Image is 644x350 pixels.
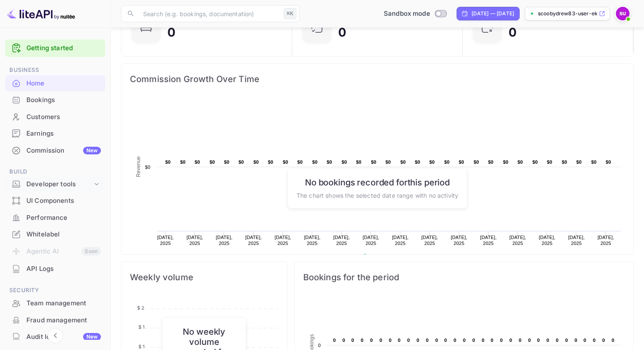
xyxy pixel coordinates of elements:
[135,156,141,177] text: Revenue
[5,261,105,277] div: API Logs
[351,338,354,343] text: 0
[5,193,105,209] div: UI Components
[165,159,171,165] text: $0
[429,159,435,165] text: $0
[130,270,279,284] span: Weekly volume
[283,159,288,165] text: $0
[5,75,105,91] a: Home
[5,142,105,159] div: CommissionNew
[371,254,392,260] text: Revenue
[275,235,291,246] text: [DATE], 2025
[5,92,105,108] a: Bookings
[167,26,175,38] div: 0
[224,159,230,165] text: $0
[26,129,101,139] div: Earnings
[5,226,105,242] a: Whitelabel
[333,338,336,343] text: 0
[304,235,321,246] text: [DATE], 2025
[538,10,597,17] p: scoobydrew83-user-ekpb...
[415,159,420,165] text: $0
[459,159,464,165] text: $0
[400,159,406,165] text: $0
[342,159,347,165] text: $0
[5,125,105,142] div: Earnings
[361,338,363,343] text: 0
[444,338,447,343] text: 0
[327,159,332,165] text: $0
[338,26,346,38] div: 0
[435,338,438,343] text: 0
[26,332,101,342] div: Audit logs
[616,7,630,20] img: Scoobydrew83 User
[584,338,586,343] text: 0
[195,159,200,165] text: $0
[591,159,597,165] text: $0
[532,159,538,165] text: $0
[26,196,101,206] div: UI Components
[472,338,475,343] text: 0
[7,7,75,20] img: LiteAPI logo
[576,159,582,165] text: $0
[5,295,105,311] a: Team management
[519,338,521,343] text: 0
[138,324,144,330] tspan: $ 1
[187,235,203,246] text: [DATE], 2025
[5,210,105,225] a: Performance
[137,305,144,311] tspan: $ 2
[356,159,362,165] text: $0
[5,193,105,208] a: UI Components
[602,338,605,343] text: 0
[303,270,625,284] span: Bookings for the period
[509,235,526,246] text: [DATE], 2025
[612,338,614,343] text: 0
[471,10,514,17] div: [DATE] — [DATE]
[26,316,101,325] div: Fraud management
[454,338,456,343] text: 0
[297,159,303,165] text: $0
[245,235,262,246] text: [DATE], 2025
[444,159,450,165] text: $0
[318,343,320,348] text: 0
[26,95,101,105] div: Bookings
[547,159,552,165] text: $0
[488,159,494,165] text: $0
[48,328,63,343] button: Collapse navigation
[407,338,410,343] text: 0
[500,338,503,343] text: 0
[362,235,379,246] text: [DATE], 2025
[509,26,517,38] div: 0
[268,159,273,165] text: $0
[5,109,105,125] div: Customers
[379,338,382,343] text: 0
[380,9,450,19] div: Switch to Production mode
[565,338,568,343] text: 0
[210,159,215,165] text: $0
[26,264,101,274] div: API Logs
[480,235,497,246] text: [DATE], 2025
[398,338,400,343] text: 0
[5,226,105,243] div: Whitelabel
[5,312,105,329] div: Fraud management
[5,177,105,192] div: Developer tools
[509,338,512,343] text: 0
[180,159,186,165] text: $0
[556,338,558,343] text: 0
[5,92,105,108] div: Bookings
[451,235,467,246] text: [DATE], 2025
[26,179,92,189] div: Developer tools
[562,159,567,165] text: $0
[26,213,101,223] div: Performance
[593,338,595,343] text: 0
[26,112,101,122] div: Customers
[145,165,150,170] text: $0
[417,338,419,343] text: 0
[385,159,391,165] text: $0
[5,109,105,125] a: Customers
[546,338,549,343] text: 0
[537,338,540,343] text: 0
[598,235,614,246] text: [DATE], 2025
[606,159,611,165] text: $0
[26,230,101,239] div: Whitelabel
[333,235,350,246] text: [DATE], 2025
[421,235,438,246] text: [DATE], 2025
